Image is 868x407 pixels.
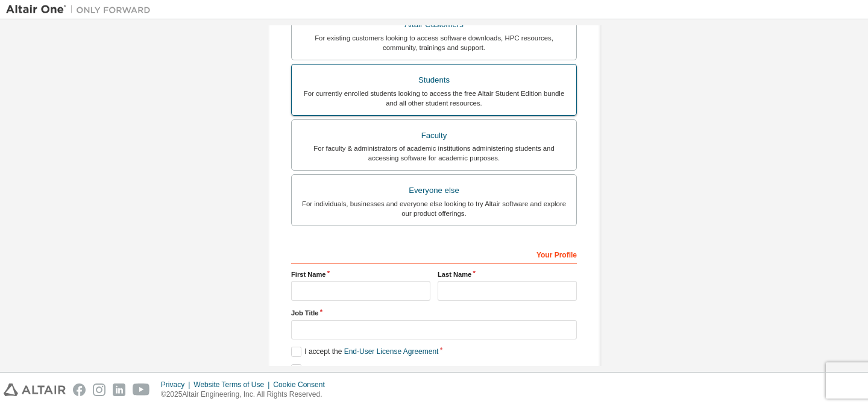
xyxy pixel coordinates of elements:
[6,4,157,16] img: Altair One
[291,308,577,318] label: Job Title
[291,364,465,374] label: I would like to receive marketing emails from Altair
[291,270,430,279] label: First Name
[113,383,125,396] img: linkedin.svg
[291,347,438,357] label: I accept the
[344,347,439,356] a: End-User License Agreement
[299,199,569,218] div: For individuals, businesses and everyone else looking to try Altair software and explore our prod...
[273,380,332,390] div: Cookie Consent
[161,380,193,390] div: Privacy
[299,144,569,163] div: For faculty & administrators of academic institutions administering students and accessing softwa...
[4,383,66,396] img: altair_logo.svg
[299,72,569,89] div: Students
[133,383,150,396] img: youtube.svg
[93,383,105,396] img: instagram.svg
[299,182,569,199] div: Everyone else
[299,89,569,108] div: For currently enrolled students looking to access the free Altair Student Edition bundle and all ...
[438,270,577,279] label: Last Name
[291,244,577,263] div: Your Profile
[299,33,569,52] div: For existing customers looking to access software downloads, HPC resources, community, trainings ...
[73,383,86,396] img: facebook.svg
[161,390,332,400] p: © 2025 Altair Engineering, Inc. All Rights Reserved.
[299,127,569,144] div: Faculty
[193,380,273,390] div: Website Terms of Use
